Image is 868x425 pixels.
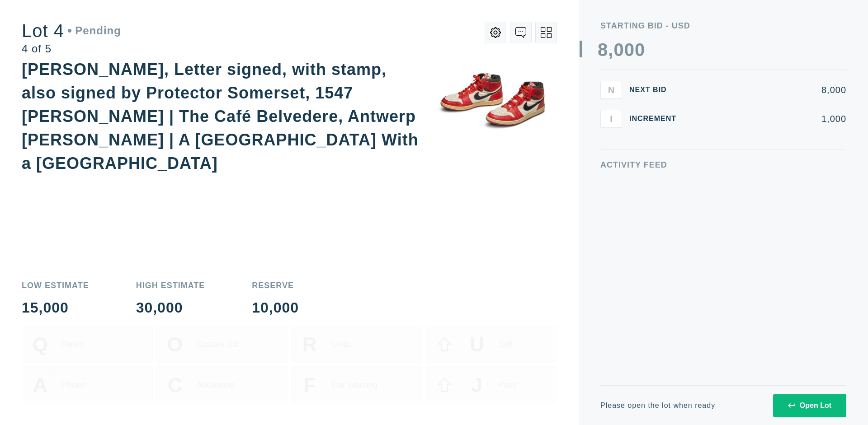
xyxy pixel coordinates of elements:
div: Open Lot [788,402,831,410]
button: I [600,110,622,128]
div: Pending [68,25,121,36]
div: Reserve [252,281,299,290]
button: N [600,81,622,99]
div: 8,000 [691,85,846,94]
div: 0 [624,41,635,59]
div: 0 [613,41,624,59]
div: , [608,41,613,221]
div: [PERSON_NAME], Letter signed, with stamp, also signed by Protector Somerset, 1547 [PERSON_NAME] |... [22,60,419,173]
div: High Estimate [136,281,205,290]
div: Increment [629,115,684,122]
div: Low Estimate [22,281,89,290]
div: Lot 4 [22,22,121,40]
span: I [610,113,613,124]
div: 8 [598,41,608,59]
div: Next Bid [629,86,684,93]
span: N [608,84,614,95]
div: Starting Bid - USD [600,22,846,30]
div: Activity Feed [600,161,846,169]
div: 4 of 5 [22,43,121,54]
button: Open Lot [773,394,846,417]
div: 10,000 [252,300,299,315]
div: 30,000 [136,300,205,315]
div: 15,000 [22,300,89,315]
div: 1,000 [691,114,846,123]
div: 0 [635,41,645,59]
div: Please open the lot when ready [600,402,715,409]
